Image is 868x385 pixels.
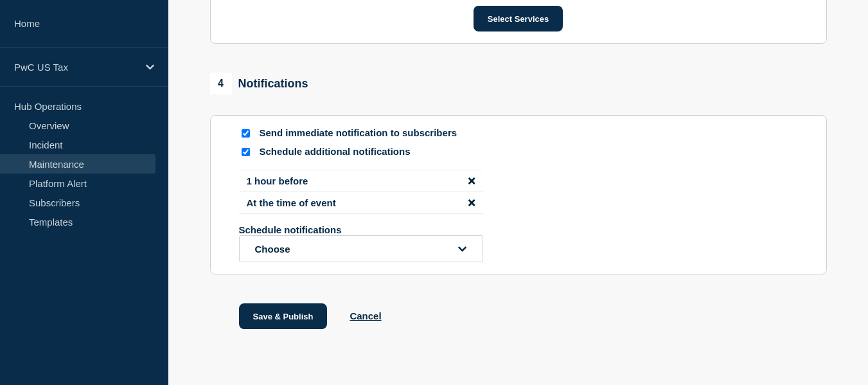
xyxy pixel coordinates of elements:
p: Schedule additional notifications [260,146,465,158]
li: At the time of event [239,192,483,214]
button: Save & Publish [239,303,328,329]
input: Send immediate notification to subscribers [242,129,250,138]
span: 4 [210,73,232,94]
button: disable notification At the time of event [468,197,475,208]
button: disable notification 1 hour before [468,175,475,186]
button: open dropdown [239,235,483,262]
div: Notifications [210,73,308,94]
button: Select Services [474,6,563,31]
p: PwC US Tax [14,62,137,73]
p: Send immediate notification to subscribers [260,127,465,139]
li: 1 hour before [239,170,483,192]
input: Schedule additional notifications [242,148,250,156]
p: Schedule notifications [239,224,445,235]
button: Cancel [350,310,381,321]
